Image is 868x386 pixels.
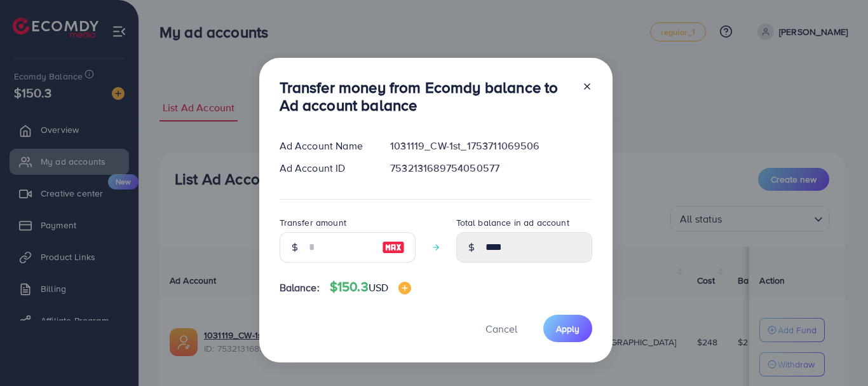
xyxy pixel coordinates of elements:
h3: Transfer money from Ecomdy balance to Ad account balance [280,78,572,115]
span: Balance: [280,280,320,295]
img: image [398,282,411,294]
span: Cancel [485,322,517,336]
label: Total balance in ad account [456,216,569,229]
span: USD [369,280,388,294]
h4: $150.3 [330,279,411,295]
button: Cancel [470,315,533,342]
span: Apply [556,322,580,335]
div: 7532131689754050577 [380,161,602,176]
div: Ad Account Name [269,139,381,153]
label: Transfer amount [280,216,346,229]
img: image [382,240,405,255]
iframe: Chat [814,329,858,376]
div: Ad Account ID [269,161,381,176]
div: 1031119_CW-1st_1753711069506 [380,139,602,153]
button: Apply [543,315,592,342]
